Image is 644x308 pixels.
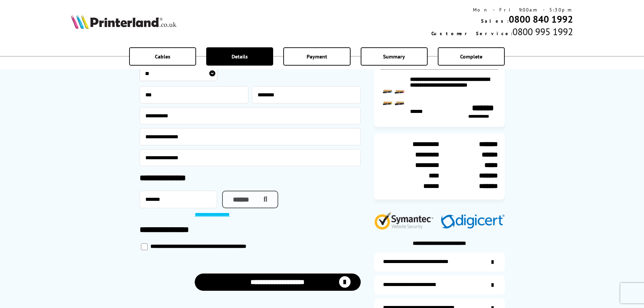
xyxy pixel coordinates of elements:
[431,7,573,13] div: Mon - Fri 9:00am - 5:30pm
[374,253,505,271] a: additional-ink
[71,14,176,29] img: Printerland Logo
[509,13,573,25] a: 0800 840 1992
[460,53,482,60] span: Complete
[155,53,170,60] span: Cables
[431,30,512,37] span: Customer Service:
[481,18,509,24] span: Sales:
[232,53,248,60] span: Details
[307,53,327,60] span: Payment
[383,53,405,60] span: Summary
[374,276,505,294] a: items-arrive
[512,25,573,38] span: 0800 995 1992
